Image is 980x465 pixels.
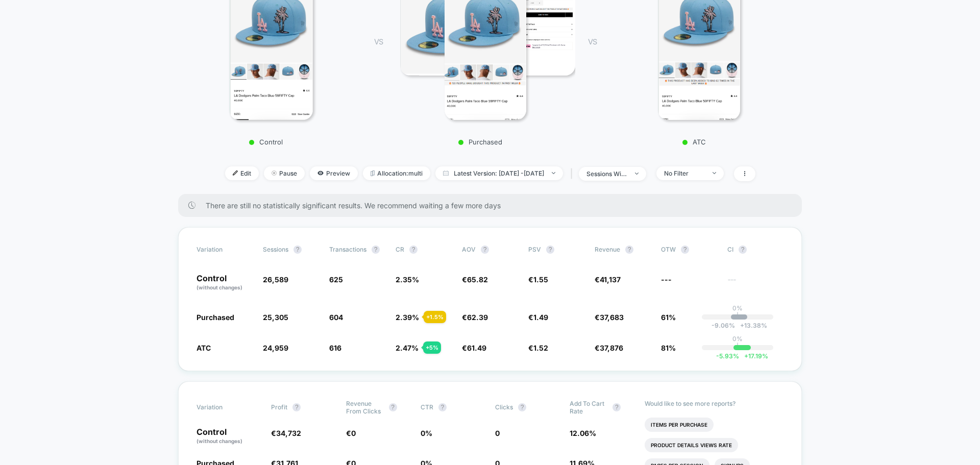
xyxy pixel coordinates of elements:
[372,246,380,254] button: ?
[744,352,748,360] span: +
[595,275,621,284] span: €
[533,344,548,352] span: 1.52
[225,166,259,180] span: Edit
[645,400,784,407] p: Would like to see more reports?
[570,400,607,415] span: Add To Cart Rate
[546,246,554,254] button: ?
[495,429,500,437] span: 0
[467,313,488,322] span: 62.39
[586,170,627,178] div: sessions with impression
[443,170,449,176] img: calendar
[727,277,783,291] span: ---
[481,246,489,254] button: ?
[661,313,676,322] span: 61%
[197,400,253,415] span: Variation
[197,344,211,352] span: ATC
[263,344,288,352] span: 24,959
[528,246,541,253] span: PSV
[727,246,783,254] span: CI
[737,312,739,320] p: |
[206,201,781,210] span: There are still no statistically significant results. We recommend waiting a few more days
[197,438,242,444] span: (without changes)
[713,172,716,174] img: end
[552,172,555,174] img: end
[197,284,242,290] span: (without changes)
[396,313,419,322] span: 2.39 %
[197,313,234,322] span: Purchased
[528,313,548,322] span: €
[740,322,744,329] span: +
[739,246,747,254] button: ?
[396,275,419,284] span: 2.35 %
[421,403,433,411] span: CTR
[351,429,356,437] span: 0
[363,166,430,180] span: Allocation: multi
[661,275,672,284] span: ---
[197,246,253,254] span: Variation
[293,246,302,254] button: ?
[396,344,419,352] span: 2.47 %
[462,275,488,284] span: €
[737,342,739,350] p: |
[276,429,301,437] span: 34,732
[272,170,277,176] img: end
[732,304,743,312] p: 0%
[178,138,354,146] p: Control
[661,246,717,254] span: OTW
[595,313,624,322] span: €
[732,335,743,342] p: 0%
[712,322,735,329] span: -9.06 %
[518,403,526,411] button: ?
[645,438,738,452] li: Product Details Views Rate
[292,403,301,411] button: ?
[438,403,447,411] button: ?
[462,313,488,322] span: €
[625,246,633,254] button: ?
[588,37,596,46] span: VS
[263,246,288,253] span: Sessions
[396,246,404,253] span: CR
[735,322,767,329] span: 13.38 %
[600,313,624,322] span: 37,683
[495,403,513,411] span: Clicks
[435,166,563,180] span: Latest Version: [DATE] - [DATE]
[329,344,341,352] span: 616
[393,138,568,146] p: Purchased
[645,418,714,432] li: Items Per Purchase
[600,344,623,352] span: 37,876
[681,246,689,254] button: ?
[329,246,366,253] span: Transactions
[421,429,432,437] span: 0 %
[424,311,446,323] div: + 1.5 %
[329,313,343,322] span: 604
[329,275,343,284] span: 625
[606,138,781,146] p: ATC
[263,313,288,322] span: 25,305
[595,246,620,253] span: Revenue
[612,403,621,411] button: ?
[346,429,356,437] span: €
[739,352,768,360] span: 17.19 %
[462,344,486,352] span: €
[528,344,548,352] span: €
[197,428,261,445] p: Control
[600,275,621,284] span: 41,137
[467,275,488,284] span: 65.82
[346,400,384,415] span: Revenue From Clicks
[595,344,623,352] span: €
[263,275,288,284] span: 26,589
[533,275,548,284] span: 1.55
[389,403,397,411] button: ?
[233,170,238,176] img: edit
[664,169,705,177] div: No Filter
[568,166,579,181] span: |
[264,166,305,180] span: Pause
[467,344,486,352] span: 61.49
[310,166,358,180] span: Preview
[197,274,253,291] p: Control
[371,170,375,176] img: rebalance
[271,429,301,437] span: €
[528,275,548,284] span: €
[570,429,596,437] span: 12.06 %
[374,37,382,46] span: VS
